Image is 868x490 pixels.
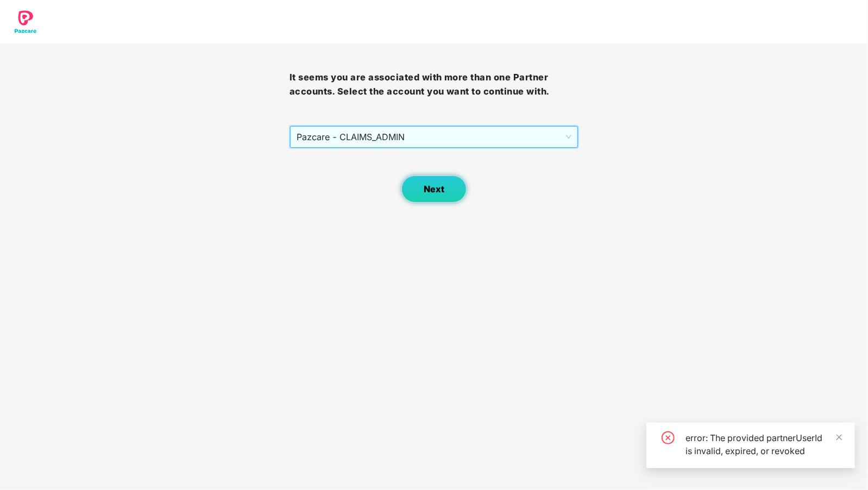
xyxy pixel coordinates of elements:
[297,127,572,147] span: Pazcare - CLAIMS_ADMIN
[424,184,444,194] span: Next
[290,71,579,98] h3: It seems you are associated with more than one Partner accounts. Select the account you want to c...
[685,431,842,457] div: error: The provided partnerUserId is invalid, expired, or revoked
[835,434,843,441] span: close
[401,175,467,203] button: Next
[662,431,675,444] span: close-circle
